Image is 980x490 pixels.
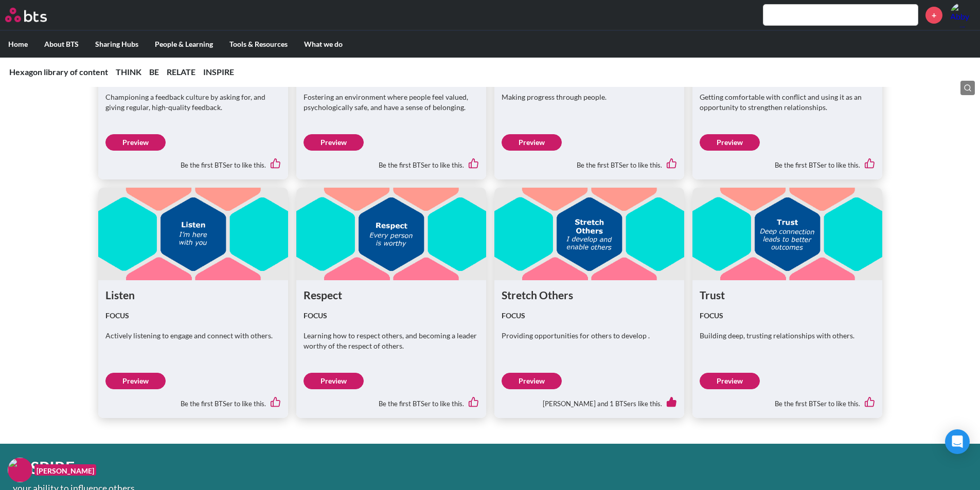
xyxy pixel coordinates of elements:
div: Be the first BTSer to like this. [105,389,281,411]
strong: FOCUS [304,311,327,320]
div: Open Intercom Messenger [945,429,970,454]
p: Actively listening to engage and connect with others. [105,331,281,341]
a: Go home [5,8,66,22]
div: Be the first BTSer to like this. [700,389,875,411]
a: BE [149,67,159,77]
img: BTS Logo [5,8,47,22]
h1: Stretch Others [502,287,677,302]
figcaption: [PERSON_NAME] [34,464,96,476]
a: Preview [700,134,760,151]
a: Preview [700,373,760,389]
a: + [925,7,942,24]
h1: INSPIRE [13,457,681,480]
strong: FOCUS [105,311,129,320]
p: Providing opportunities for others to develop . [502,331,677,341]
strong: FOCUS [700,311,723,320]
a: THINK [116,67,141,77]
a: Preview [105,134,166,151]
a: Preview [502,373,562,389]
div: Be the first BTSer to like this. [304,389,479,411]
h1: Trust [700,287,875,302]
div: Be the first BTSer to like this. [304,151,479,172]
img: F [8,458,32,482]
a: Profile [950,3,975,27]
div: Be the first BTSer to like this. [105,151,281,172]
div: Be the first BTSer to like this. [700,151,875,172]
a: RELATE [167,67,195,77]
label: What we do [296,31,351,58]
a: Hexagon library of content [9,67,108,77]
p: Making progress through people. [502,92,677,102]
a: INSPIRE [203,67,234,77]
label: People & Learning [147,31,221,58]
a: Preview [502,134,562,151]
h1: Listen [105,287,281,302]
p: Fostering an environment where people feel valued, psychologically safe, and have a sense of belo... [304,92,479,112]
a: Preview [105,373,166,389]
img: Abby Terry [950,3,975,27]
div: Be the first BTSer to like this. [502,151,677,172]
p: Building deep, trusting relationships with others. [700,331,875,341]
p: Learning how to respect others, and becoming a leader worthy of the respect of others. [304,331,479,351]
p: Championing a feedback culture by asking for, and giving regular, high-quality feedback. [105,92,281,112]
label: About BTS [36,31,87,58]
strong: FOCUS [502,311,525,320]
a: Preview [304,373,364,389]
div: [PERSON_NAME] and 1 BTSers like this. [502,389,677,411]
p: Getting comfortable with conflict and using it as an opportunity to strengthen relationships. [700,92,875,112]
label: Tools & Resources [221,31,296,58]
h1: Respect [304,287,479,302]
label: Sharing Hubs [87,31,147,58]
a: Preview [304,134,364,151]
